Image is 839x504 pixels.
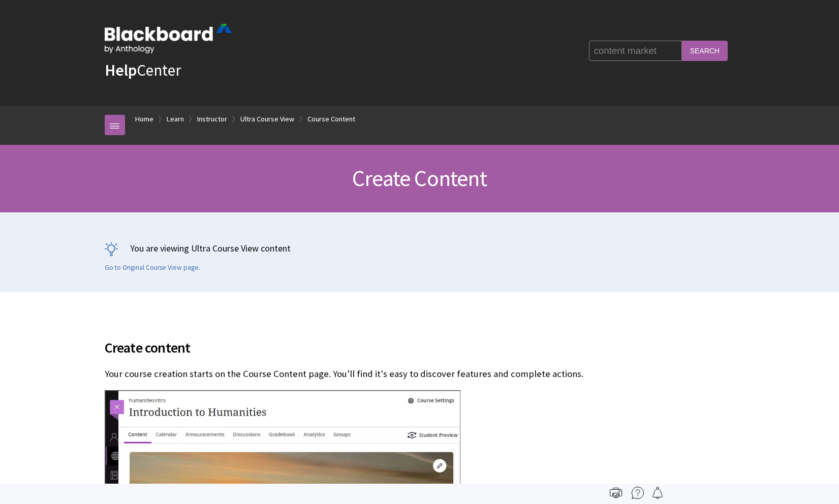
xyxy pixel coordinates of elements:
p: You are viewing Ultra Course View content [105,242,735,255]
a: Go to Original Course View page. [105,263,200,272]
a: Ultra Course View [240,113,294,125]
input: Search [682,41,728,60]
img: Print [610,487,622,499]
img: More help [632,487,644,499]
span: Create Content [352,164,487,192]
a: Learn [167,113,184,125]
a: Home [135,113,153,125]
strong: Help [105,60,137,80]
img: Blackboard by Anthology [105,24,232,53]
span: Create content [105,337,735,358]
a: Course Content [307,113,355,125]
a: Instructor [197,113,227,125]
img: Follow this page [651,487,664,499]
a: HelpCenter [105,60,181,80]
p: Your course creation starts on the Course Content page. You'll find it's easy to discover feature... [105,367,735,381]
